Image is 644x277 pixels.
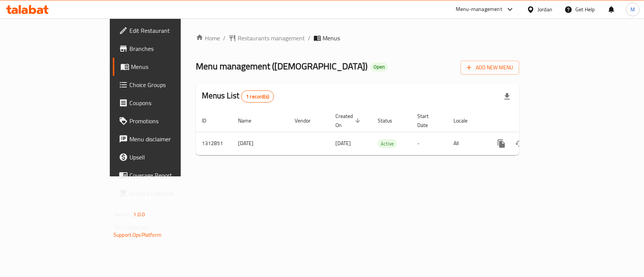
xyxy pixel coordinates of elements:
a: Menus [113,58,217,76]
span: Name [238,116,261,125]
span: Upsell [129,153,211,162]
a: Promotions [113,112,217,130]
span: Status [378,116,402,125]
span: Open [370,64,388,70]
span: Menus [131,62,211,71]
span: Promotions [129,116,211,125]
th: Actions [486,109,571,132]
span: Coupons [129,98,211,107]
span: Edit Restaurant [129,26,211,35]
table: enhanced table [196,109,571,155]
span: Start Date [417,112,438,130]
div: Total records count [241,90,274,103]
span: Add New Menu [467,63,513,72]
span: 1.0.0 [133,210,145,219]
a: Restaurants management [229,34,305,43]
span: M [630,5,635,14]
td: - [411,132,447,155]
span: Active [378,139,397,148]
a: Coupons [113,94,217,112]
a: Upsell [113,148,217,166]
td: All [447,132,486,155]
div: Jordan [538,5,552,14]
a: Support.OpsPlatform [114,230,161,240]
span: 1 record(s) [241,93,274,100]
li: / [308,34,310,43]
a: Menu disclaimer [113,130,217,148]
button: more [492,135,510,153]
span: Menus [323,34,340,43]
span: ID [202,116,216,125]
div: Active [378,139,397,148]
a: Branches [113,40,217,58]
span: Version: [114,210,132,219]
span: Grocery Checklist [129,189,211,198]
a: Grocery Checklist [113,184,217,202]
div: Open [370,63,388,72]
span: Coverage Report [129,171,211,180]
li: / [223,34,226,43]
span: [DATE] [335,138,351,148]
div: Export file [498,87,516,106]
button: Change Status [510,135,529,153]
span: Choice Groups [129,80,211,89]
td: [DATE] [232,132,289,155]
a: Edit Restaurant [113,21,217,40]
nav: breadcrumb [196,34,519,43]
a: Coverage Report [113,166,217,184]
span: Vendor [295,116,320,125]
h2: Menus List [202,90,274,103]
span: Menu disclaimer [129,135,211,144]
span: Locale [453,116,477,125]
span: Menu management ( [DEMOGRAPHIC_DATA] ) [196,58,367,75]
button: Add New Menu [461,61,519,75]
span: Branches [129,44,211,53]
a: Choice Groups [113,76,217,94]
span: Restaurants management [238,34,305,43]
span: Get support on: [114,222,148,232]
div: Menu-management [456,5,502,14]
span: Created On [335,112,363,130]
